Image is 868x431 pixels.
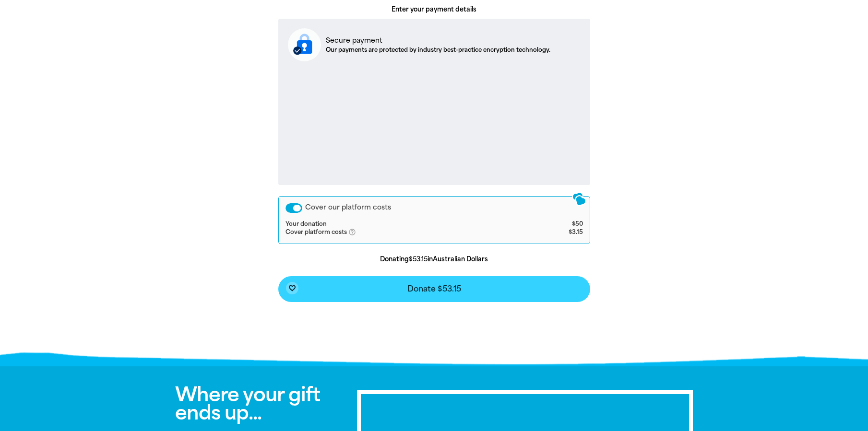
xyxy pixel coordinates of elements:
td: $3.15 [533,228,583,237]
span: Donate $53.15 [407,285,461,293]
td: Cover platform costs [285,228,533,237]
b: $53.15 [409,256,428,263]
i: help_outlined [348,228,364,236]
span: Where your gift ends up... [175,383,320,424]
td: $50 [533,221,583,228]
button: Cover our platform costs [285,203,302,213]
p: Donating in Australian Dollars [278,255,590,264]
i: favorite_border [288,284,296,292]
p: Secure payment [326,35,550,46]
p: Our payments are protected by industry best-practice encryption technology. [326,46,550,54]
iframe: Secure payment input frame [286,69,583,177]
td: Your donation [285,221,533,228]
p: Enter your payment details [278,5,590,14]
button: favorite_borderDonate $53.15 [278,276,590,302]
